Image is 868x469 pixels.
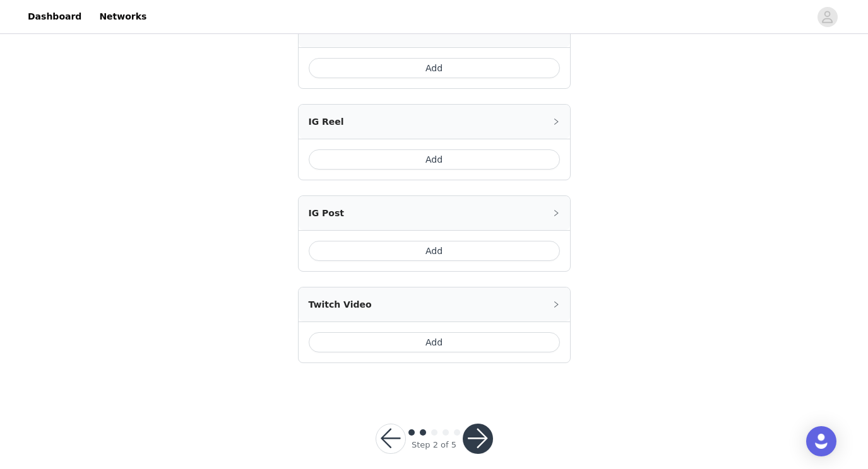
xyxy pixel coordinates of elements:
[309,58,560,78] button: Add
[552,209,560,217] i: icon: right
[552,118,560,125] i: icon: right
[806,426,836,456] div: Open Intercom Messenger
[412,439,456,451] div: Step 2 of 5
[299,287,570,321] div: icon: rightTwitch Video
[309,241,560,261] button: Add
[299,105,570,139] div: icon: rightIG Reel
[92,3,154,31] a: Networks
[299,196,570,230] div: icon: rightIG Post
[821,7,833,27] div: avatar
[552,301,560,308] i: icon: right
[309,332,560,352] button: Add
[309,149,560,170] button: Add
[20,3,89,31] a: Dashboard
